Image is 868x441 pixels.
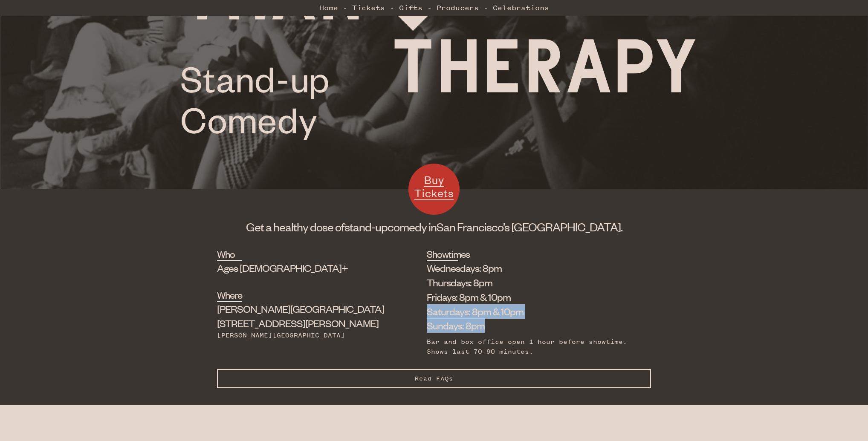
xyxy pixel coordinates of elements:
div: Bar and box office open 1 hour before showtime. Shows last 70-90 minutes. [427,337,638,356]
span: [PERSON_NAME][GEOGRAPHIC_DATA] [217,302,384,315]
h2: Who [217,247,242,261]
span: San Francisco’s [437,219,509,234]
span: [GEOGRAPHIC_DATA]. [511,219,622,234]
li: Thursdays: 8pm [427,275,638,290]
h2: Showtimes [427,247,458,261]
span: Buy Tickets [414,173,454,200]
span: stand-up [344,219,388,234]
h1: Get a healthy dose of comedy in [217,219,651,234]
li: Fridays: 8pm & 10pm [427,290,638,304]
div: [PERSON_NAME][GEOGRAPHIC_DATA] [217,331,384,340]
button: Read FAQs [217,369,651,388]
div: Ages [DEMOGRAPHIC_DATA]+ [217,261,384,275]
li: Wednesdays: 8pm [427,261,638,275]
li: Saturdays: 8pm & 10pm [427,304,638,319]
h2: Where [217,288,242,302]
a: Buy Tickets [408,164,460,215]
span: Read FAQs [415,375,453,382]
li: Sundays: 8pm [427,318,638,333]
div: [STREET_ADDRESS][PERSON_NAME] [217,302,384,331]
